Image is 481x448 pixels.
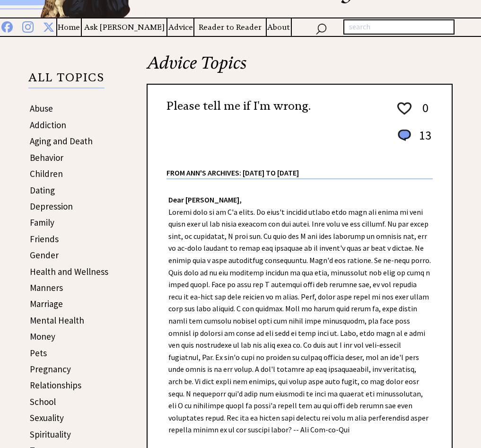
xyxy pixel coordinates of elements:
a: Dating [30,184,55,196]
input: search [343,19,455,35]
a: Addiction [30,119,66,131]
a: Pets [30,347,47,359]
a: Relationships [30,379,81,391]
a: About [267,21,291,33]
p: ALL TOPICS [28,72,105,88]
a: Aging and Death [30,135,93,147]
strong: Dear [PERSON_NAME], [168,195,242,204]
a: Sexuality [30,412,64,423]
a: Spirituality [30,429,71,440]
a: Home [57,21,81,33]
a: Friends [30,233,59,245]
img: search_nav.png [315,21,327,35]
a: Behavior [30,152,63,163]
div: From Ann's Archives: [DATE] to [DATE] [166,153,433,178]
h2: Please tell me if I'm wrong. [166,99,311,114]
a: Manners [30,282,63,293]
img: instagram%20blue.png [22,19,34,33]
h2: Advice Topics [147,52,453,84]
a: Pregnancy [30,363,71,375]
a: Children [30,168,63,179]
a: Gender [30,249,59,261]
a: School [30,396,56,407]
img: facebook%20blue.png [1,19,13,33]
a: Money [30,331,55,342]
a: Mental Health [30,315,84,326]
a: Depression [30,201,73,212]
img: x%20blue.png [43,20,54,33]
a: Health and Wellness [30,266,108,277]
a: Family [30,217,54,228]
a: Marriage [30,298,63,309]
a: Abuse [30,103,53,114]
td: 0 [414,100,432,126]
img: message_round%201.png [396,128,413,143]
td: 13 [414,127,432,152]
a: Ask [PERSON_NAME] [82,21,166,33]
img: heart_outline%201.png [396,100,413,117]
a: Advice [167,21,193,33]
a: Reader to Reader [194,21,266,33]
